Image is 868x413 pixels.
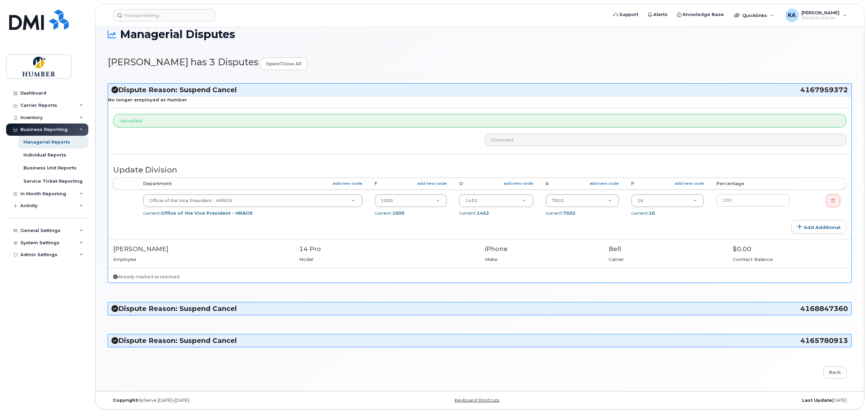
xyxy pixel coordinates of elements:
[455,398,500,403] a: Keyboard Shortcuts
[381,198,393,203] span: 1000
[485,245,599,253] div: iPhone
[143,210,253,216] span: current:
[654,11,668,18] span: Alerts
[546,210,576,216] span: current:
[823,366,847,379] a: Back
[369,178,453,190] th: F
[733,256,847,263] div: Contract Balance
[802,15,840,21] span: Wireless Admin
[485,134,847,146] input: Comment
[417,181,447,186] a: add new code
[792,220,847,234] a: Add Additional
[743,13,767,18] span: Quicklinks
[504,181,534,186] a: add new code
[552,198,564,203] span: 7502
[675,181,704,186] a: add new code
[801,304,848,313] span: 4168847360
[730,9,779,22] div: Quicklinks
[108,28,852,40] h1: Managerial Disputes
[113,114,847,128] div: cancelled
[632,195,704,207] a: 16
[111,336,848,345] h3: Dispute Reason: Suspend Cancel
[477,210,489,216] strong: 1452
[149,198,232,203] span: Office of the Vice President - HR&OE
[113,398,137,403] strong: Copyright
[563,210,576,216] strong: 7502
[540,178,625,190] th: A
[649,210,655,216] strong: 16
[108,398,356,403] div: MyServe [DATE]–[DATE]
[609,245,723,253] div: Bell
[485,256,599,263] div: Make
[590,181,619,186] a: add new code
[673,8,729,21] a: Knowledge Base
[609,256,723,263] div: Carrier
[137,178,368,190] th: Department
[108,97,187,102] strong: No longer employed at Humber
[161,210,253,216] strong: Office of the Vice President - HR&OE
[619,11,638,18] span: Support
[631,210,655,216] span: current:
[733,245,847,253] div: $0.00
[111,85,848,95] h3: Dispute Reason: Suspend Cancel
[683,11,724,18] span: Knowledge Base
[546,195,619,207] a: 7502
[625,178,711,190] th: P
[643,8,673,21] a: Alerts
[113,9,216,21] input: Find something...
[113,166,847,174] h3: Update Division
[788,11,796,19] span: KA
[710,178,796,190] th: Percentage
[801,336,848,345] span: 4165780913
[465,198,478,203] span: 1452
[299,245,475,253] div: 14 Pro
[333,181,363,186] a: add new code
[638,198,644,203] span: 16
[375,210,405,216] span: current:
[453,178,539,190] th: O
[801,85,848,95] span: 4167959372
[299,256,475,263] div: Model
[781,9,852,22] div: Kathy Ancimer
[108,57,852,70] h2: [PERSON_NAME] has 3 Disputes
[113,256,289,263] div: Employee
[260,57,307,70] a: open/close all
[113,274,847,280] p: Already marked as resolved
[459,195,533,207] a: 1452
[802,398,832,403] strong: Last Update
[111,304,848,313] h3: Dispute Reason: Suspend Cancel
[459,210,489,216] span: current:
[604,398,852,403] div: [DATE]
[393,210,405,216] strong: 1000
[113,245,289,253] div: [PERSON_NAME]
[375,195,447,207] a: 1000
[609,8,643,21] a: Support
[143,195,362,207] a: Office of the Vice President - HR&OE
